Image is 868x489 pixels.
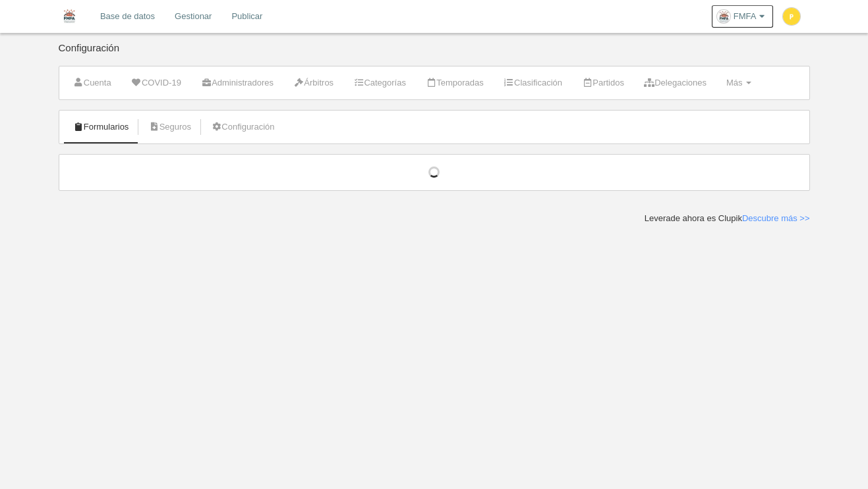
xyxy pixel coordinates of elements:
a: Delegaciones [637,73,714,93]
a: Descubre más >> [742,213,810,223]
a: Categorías [346,73,413,93]
div: Cargando [72,167,796,178]
a: Administradores [194,73,281,93]
div: Configuración [59,43,810,66]
a: Árbitros [286,73,341,93]
div: Leverade ahora es Clupik [645,213,810,224]
a: Formularios [66,117,136,137]
img: c2l6ZT0zMHgzMCZmcz05JnRleHQ9UCZiZz1mZGQ4MzU%3D.png [783,8,800,25]
a: Más [719,73,759,93]
a: Clasificación [496,73,569,93]
a: Partidos [575,73,631,93]
span: Más [726,78,743,88]
a: Seguros [141,117,198,137]
a: Configuración [204,117,281,137]
img: FMFA [59,8,80,24]
a: Cuenta [66,73,119,93]
a: COVID-19 [124,73,188,93]
a: FMFA [712,5,773,28]
span: FMFA [734,10,757,23]
img: OaSyhHG2e8IO.30x30.jpg [717,10,730,23]
a: Temporadas [419,73,491,93]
